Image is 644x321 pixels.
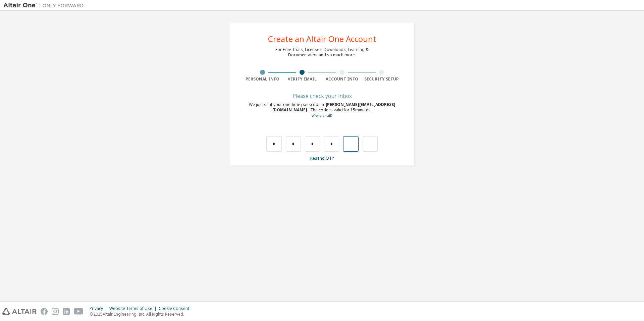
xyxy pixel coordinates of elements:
[3,2,87,9] img: Altair One
[109,306,159,311] div: Website Terms of Use
[322,76,362,82] div: Account Info
[52,308,59,315] img: instagram.svg
[275,47,369,58] div: For Free Trials, Licenses, Downloads, Learning & Documentation and so much more.
[2,308,37,315] img: altair_logo.svg
[159,306,193,311] div: Cookie Consent
[90,311,193,317] p: © 2025 Altair Engineering, Inc. All Rights Reserved.
[312,113,332,118] a: Go back to the registration form
[243,94,401,98] div: Please check your inbox
[243,102,401,118] div: We just sent your one-time passcode to . The code is valid for 15 minutes.
[362,76,402,82] div: Security Setup
[90,306,109,311] div: Privacy
[272,102,395,113] span: [PERSON_NAME][EMAIL_ADDRESS][DOMAIN_NAME]
[41,308,48,315] img: facebook.svg
[282,76,322,82] div: Verify Email
[310,155,334,161] a: Resend OTP
[74,308,84,315] img: youtube.svg
[63,308,70,315] img: linkedin.svg
[243,76,282,82] div: Personal Info
[268,35,376,43] div: Create an Altair One Account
